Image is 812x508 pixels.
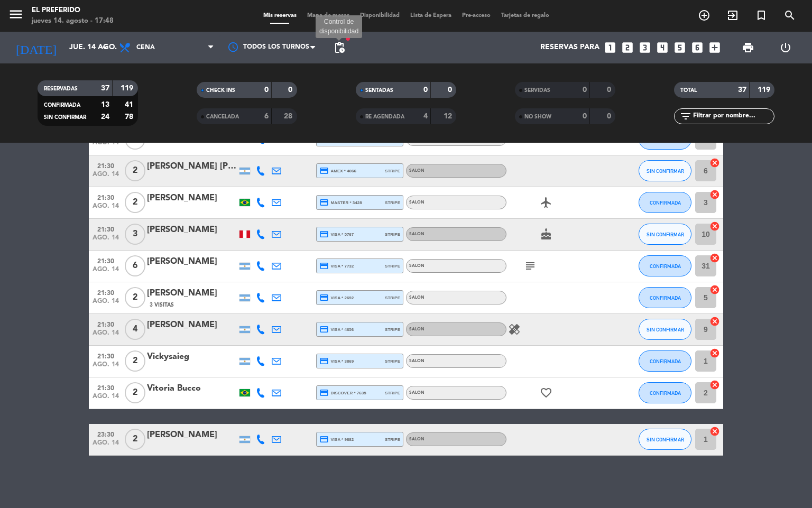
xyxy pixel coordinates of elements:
i: favorite_border [540,386,552,399]
span: stripe [385,390,400,396]
strong: 4 [423,113,428,120]
i: search [783,9,796,22]
i: looks_one [603,41,617,54]
strong: 28 [284,113,294,120]
span: 21:30 [93,159,119,171]
i: looks_3 [638,41,652,54]
span: ago. 14 [93,266,119,278]
strong: 78 [125,113,135,121]
span: ago. 14 [93,439,119,451]
span: NO SHOW [524,114,551,119]
i: cancel [709,316,720,327]
span: print [742,41,754,54]
span: master * 3428 [319,198,362,207]
span: RE AGENDADA [365,114,404,119]
i: cancel [709,221,720,232]
span: 3 [125,224,145,245]
span: Pre-acceso [457,13,496,19]
span: stripe [385,168,400,174]
strong: 119 [121,85,135,92]
span: 2 [125,287,145,308]
span: 23:30 [93,428,119,440]
span: ago. 14 [93,171,119,183]
span: 21:30 [93,318,119,330]
div: jueves 14. agosto - 17:48 [32,16,114,26]
span: pending_actions [333,41,346,54]
strong: 0 [583,113,587,120]
div: [PERSON_NAME] [147,191,237,205]
i: cancel [709,348,720,358]
strong: 0 [264,86,269,94]
span: SALON [409,437,425,441]
i: credit_card [319,435,329,444]
i: healing [508,323,521,336]
span: stripe [385,436,400,443]
span: ago. 14 [93,393,119,405]
span: SALON [409,327,425,331]
span: SENTADAS [365,88,393,93]
strong: 6 [264,113,269,120]
span: SIN CONFIRMAR [647,232,684,237]
i: cake [540,228,552,241]
span: ago. 14 [93,329,119,341]
span: SALON [409,200,425,205]
strong: 37 [738,86,746,94]
span: CONFIRMADA [650,263,681,269]
span: TOTAL [680,88,697,93]
i: airplanemode_active [540,196,552,209]
div: Vickysaieg [147,350,237,364]
i: cancel [709,380,720,390]
i: cancel [709,284,720,295]
span: SERVIDAS [524,88,550,93]
span: 2 [125,160,145,181]
i: cancel [709,158,720,168]
span: 21:30 [93,254,119,266]
i: looks_4 [656,41,669,54]
i: cancel [709,426,720,437]
span: ago. 14 [93,361,119,373]
span: SALON [409,391,425,395]
span: CONFIRMADA [650,200,681,206]
i: filter_list [679,110,692,123]
span: visa * 3869 [319,356,354,366]
strong: 0 [607,86,613,94]
i: arrow_drop_down [98,41,111,54]
div: Control de disponibilidad [316,15,362,39]
span: SALON [409,264,425,268]
span: 21:30 [93,381,119,393]
input: Filtrar por nombre... [692,110,774,122]
div: [PERSON_NAME] [147,223,237,237]
i: exit_to_app [726,9,739,22]
span: SIN CONFIRMAR [647,168,684,174]
span: CONFIRMADA [44,103,80,108]
span: stripe [385,358,400,365]
i: cancel [709,253,720,263]
span: stripe [385,199,400,206]
span: stripe [385,263,400,270]
span: 2 [125,192,145,213]
span: ago. 14 [93,202,119,215]
span: 2 [125,350,145,372]
strong: 37 [101,85,109,92]
i: looks_5 [673,41,687,54]
span: 2 [125,429,145,450]
i: [DATE] [8,36,64,59]
span: Reservas para [540,43,599,52]
span: SIN CONFIRMAR [647,327,684,332]
div: [PERSON_NAME] [147,255,237,269]
span: visa * 5767 [319,229,354,239]
i: credit_card [319,356,329,366]
span: Lista de Espera [405,13,457,19]
div: [PERSON_NAME] [PERSON_NAME] [147,160,237,173]
i: credit_card [319,325,329,334]
span: visa * 2692 [319,293,354,302]
strong: 0 [583,86,587,94]
span: SALON [409,169,425,173]
span: 21:30 [93,223,119,235]
span: Discover * 7635 [319,388,366,398]
span: SIN CONFIRMAR [647,437,684,442]
span: stripe [385,294,400,301]
i: credit_card [319,388,329,398]
span: CONFIRMADA [650,390,681,396]
div: [PERSON_NAME] [147,428,237,442]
